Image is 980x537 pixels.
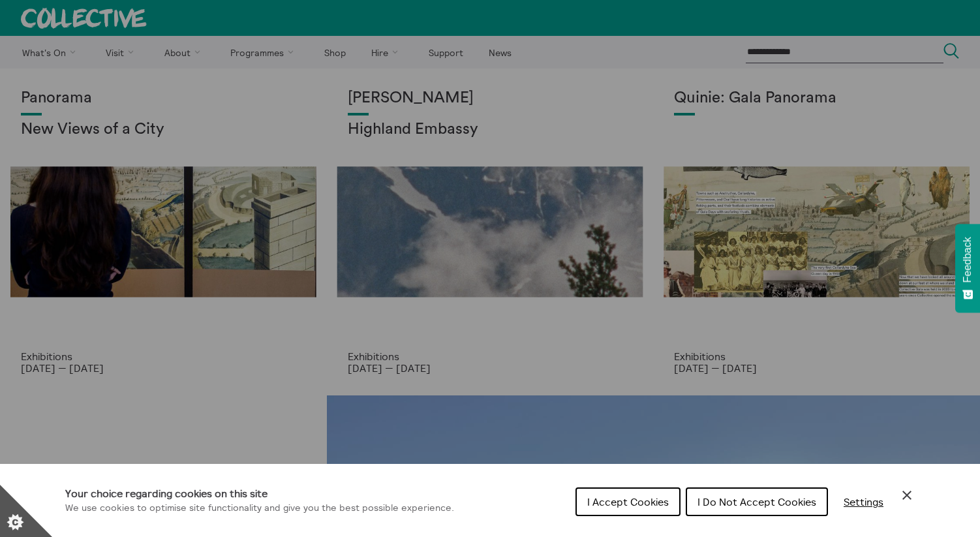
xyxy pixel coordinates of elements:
button: I Do Not Accept Cookies [686,487,828,516]
h1: Your choice regarding cookies on this site [65,485,454,501]
span: I Do Not Accept Cookies [697,495,816,508]
p: We use cookies to optimise site functionality and give you the best possible experience. [65,501,454,515]
button: I Accept Cookies [575,487,681,516]
button: Feedback - Show survey [955,224,980,313]
span: Feedback [962,237,973,283]
button: Close Cookie Control [899,487,915,503]
button: Settings [833,489,894,515]
span: I Accept Cookies [587,495,669,508]
span: Settings [844,495,883,508]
